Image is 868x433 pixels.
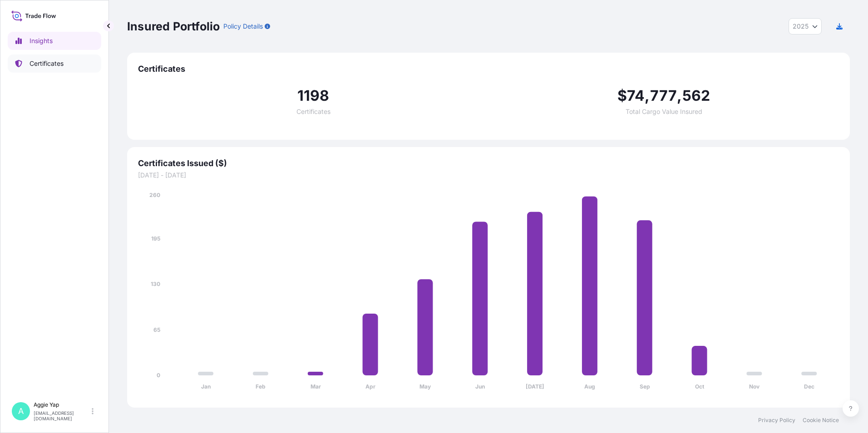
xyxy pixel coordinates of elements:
[127,19,220,34] p: Insured Portfolio
[138,158,839,169] span: Certificates Issued ($)
[18,407,24,416] span: A
[645,89,650,103] span: ,
[311,383,321,390] tspan: Mar
[677,89,682,103] span: ,
[138,171,839,180] span: [DATE] - [DATE]
[223,22,263,31] p: Policy Details
[650,89,677,103] span: 777
[695,383,705,390] tspan: Oct
[151,280,160,287] tspan: 130
[34,401,90,408] p: Aggie Yap
[789,18,822,34] button: Year Selector
[626,108,702,115] span: Total Cargo Value Insured
[157,372,160,379] tspan: 0
[758,417,795,424] a: Privacy Policy
[30,36,53,45] p: Insights
[627,89,645,103] span: 74
[793,22,809,31] span: 2025
[526,383,544,390] tspan: [DATE]
[749,383,760,390] tspan: Nov
[640,383,650,390] tspan: Sep
[201,383,211,390] tspan: Jan
[584,383,595,390] tspan: Aug
[138,64,839,74] span: Certificates
[30,59,64,68] p: Certificates
[617,89,627,103] span: $
[149,192,160,198] tspan: 260
[475,383,485,390] tspan: Jun
[803,417,839,424] a: Cookie Notice
[419,383,431,390] tspan: May
[8,32,101,50] a: Insights
[804,383,814,390] tspan: Dec
[296,108,330,115] span: Certificates
[151,235,160,242] tspan: 195
[34,410,90,421] p: [EMAIL_ADDRESS][DOMAIN_NAME]
[365,383,375,390] tspan: Apr
[682,89,710,103] span: 562
[153,326,160,333] tspan: 65
[297,89,330,103] span: 1198
[8,54,101,73] a: Certificates
[256,383,266,390] tspan: Feb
